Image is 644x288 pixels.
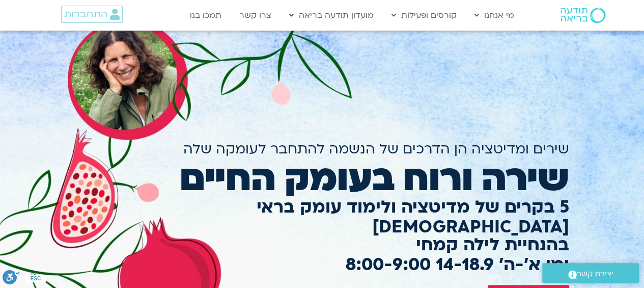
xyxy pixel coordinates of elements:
a: יצירת קשר [542,263,639,283]
a: מועדון תודעה בריאה [284,6,379,25]
h2: בהנחיית לילה קמחי ימי א׳-ה׳ 14-18.9 8:00-9:00 [75,235,569,275]
a: קורסים ופעילות [386,6,462,25]
span: התחברות [64,9,107,20]
img: תודעה בריאה [561,8,605,23]
a: התחברות [61,6,123,23]
h2: שירים ומדיטציה הן הדרכים של הנשמה להתחבר לעומקה שלה [75,141,569,157]
a: תמכו בנו [185,6,227,25]
a: צרו קשר [234,6,276,25]
a: מי אנחנו [469,6,519,25]
h2: שירה ורוח בעומק החיים [75,158,569,199]
span: יצירת קשר [577,267,613,281]
h2: 5 בקרים של מדיטציה ולימוד עומק בראי [DEMOGRAPHIC_DATA] [75,197,569,237]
